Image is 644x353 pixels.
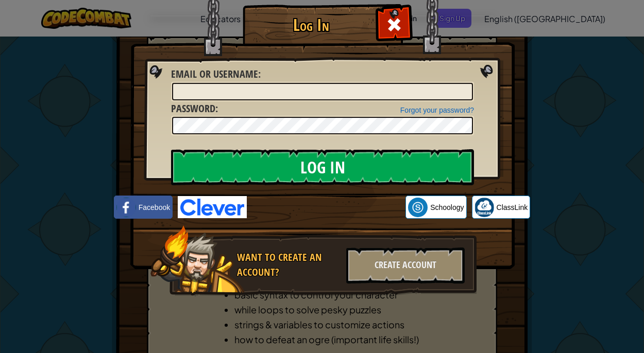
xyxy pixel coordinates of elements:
a: Forgot your password? [400,106,474,114]
img: schoology.png [408,198,428,217]
label: : [171,101,218,116]
img: clever-logo-blue.png [178,196,247,218]
span: ClassLink [497,202,528,213]
span: Email or Username [171,67,258,81]
img: facebook_small.png [116,198,136,217]
input: Log In [171,149,474,185]
iframe: Sign in with Google Button [247,196,405,219]
span: Facebook [139,202,170,213]
h1: Log In [245,16,377,34]
div: Create Account [346,248,465,284]
span: Schoology [430,202,464,213]
div: Want to create an account? [237,250,340,279]
span: Password [171,101,215,115]
img: classlink-logo-small.png [474,198,494,217]
label: : [171,67,261,82]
